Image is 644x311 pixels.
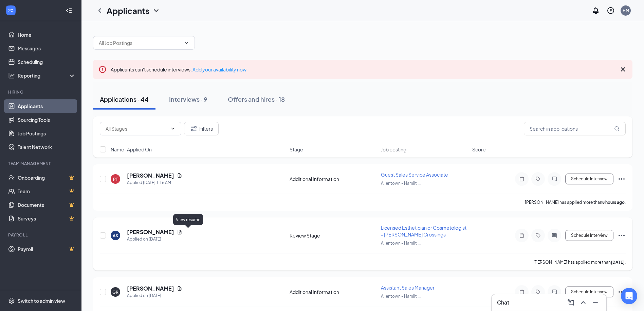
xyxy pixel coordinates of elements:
[18,28,76,42] a: Home
[381,225,466,238] span: Licensed Esthetician or Cosmetologist - [PERSON_NAME] Crossings
[381,171,448,178] span: Guest Sales Service Associate
[602,200,625,205] b: 8 hours ago
[7,7,14,14] svg: WorkstreamLogo
[18,113,76,127] a: Sourcing Tools
[127,285,174,292] h5: [PERSON_NAME]
[18,72,76,79] div: Reporting
[96,6,104,15] svg: ChevronLeft
[177,286,182,291] svg: Document
[290,289,377,295] div: Additional Information
[618,175,626,183] svg: Ellipses
[518,289,526,295] svg: Note
[518,233,526,238] svg: Note
[381,294,421,299] span: Allentown - Hamilt ...
[152,6,160,15] svg: ChevronDown
[18,42,76,55] a: Messages
[565,287,613,297] button: Schedule Interview
[111,146,152,153] span: Name · Applied On
[18,99,76,113] a: Applicants
[619,65,627,73] svg: Cross
[107,5,149,16] h1: Applicants
[550,176,558,182] svg: ActiveChat
[290,146,303,153] span: Stage
[621,288,637,304] div: Open Intercom Messenger
[184,40,189,46] svg: ChevronDown
[8,72,15,79] svg: Analysis
[18,184,76,198] a: TeamCrown
[18,198,76,212] a: DocumentsCrown
[18,55,76,69] a: Scheduling
[66,7,72,14] svg: Collapse
[228,95,285,103] div: Offers and hires · 18
[472,146,486,153] span: Score
[381,181,421,186] span: Allentown - Hamilt ...
[127,228,174,236] h5: [PERSON_NAME]
[127,236,182,243] div: Applied on [DATE]
[184,122,219,135] button: Filter Filters
[113,176,118,182] div: PT
[525,199,626,205] p: [PERSON_NAME] has applied more than .
[192,66,246,72] a: Add your availability now
[113,233,118,239] div: AS
[173,214,203,225] div: View resume
[534,233,542,238] svg: Tag
[550,233,558,238] svg: ActiveChat
[623,7,629,13] div: HM
[18,297,65,304] div: Switch to admin view
[590,297,601,308] button: Minimize
[170,126,176,131] svg: ChevronDown
[614,126,620,131] svg: MagnifyingGlass
[534,289,542,295] svg: Tag
[8,297,15,304] svg: Settings
[290,176,377,182] div: Additional Information
[592,6,600,15] svg: Notifications
[177,173,182,178] svg: Document
[591,298,600,307] svg: Minimize
[18,140,76,154] a: Talent Network
[127,292,182,299] div: Applied on [DATE]
[497,299,509,306] h3: Chat
[565,230,613,241] button: Schedule Interview
[518,176,526,182] svg: Note
[99,39,181,47] input: All Job Postings
[618,231,626,240] svg: Ellipses
[18,212,76,225] a: SurveysCrown
[106,125,167,132] input: All Stages
[567,298,575,307] svg: ComposeMessage
[579,298,587,307] svg: ChevronUp
[127,179,182,186] div: Applied [DATE] 1:16 AM
[534,176,542,182] svg: Tag
[177,229,182,235] svg: Document
[524,122,626,135] input: Search in applications
[100,95,149,103] div: Applications · 44
[98,65,107,73] svg: Error
[550,289,558,295] svg: ActiveChat
[381,284,435,291] span: Assistant Sales Manager
[127,172,174,179] h5: [PERSON_NAME]
[566,297,576,308] button: ComposeMessage
[18,171,76,184] a: OnboardingCrown
[611,260,625,265] b: [DATE]
[8,89,74,95] div: Hiring
[290,232,377,239] div: Review Stage
[618,288,626,296] svg: Ellipses
[381,241,421,246] span: Allentown - Hamilt ...
[18,127,76,140] a: Job Postings
[169,95,207,103] div: Interviews · 9
[18,242,76,256] a: PayrollCrown
[190,125,198,133] svg: Filter
[8,161,74,166] div: Team Management
[8,232,74,238] div: Payroll
[112,289,118,295] div: GR
[111,66,246,72] span: Applicants can't schedule interviews.
[533,259,626,265] p: [PERSON_NAME] has applied more than .
[381,146,406,153] span: Job posting
[607,6,615,15] svg: QuestionInfo
[565,174,613,184] button: Schedule Interview
[578,297,589,308] button: ChevronUp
